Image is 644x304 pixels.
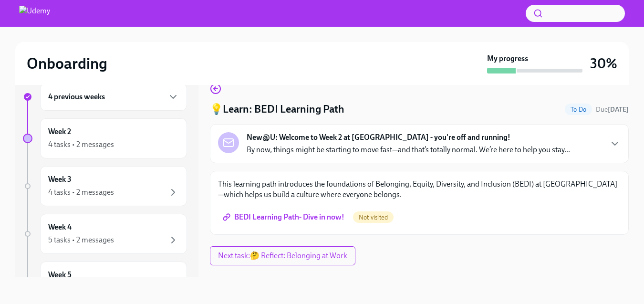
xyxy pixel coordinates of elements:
p: By now, things might be starting to move fast—and that’s totally normal. We’re here to help you s... [247,145,570,155]
button: Next task:🤔 Reflect: Belonging at Work [210,246,355,265]
img: Udemy [19,6,50,21]
span: BEDI Learning Path- Dive in now! [225,212,344,222]
div: 4 previous weeks [40,83,187,111]
a: Week 34 tasks • 2 messages [23,166,187,206]
h3: 30% [590,55,617,72]
h6: 4 previous weeks [48,92,105,102]
strong: [DATE] [608,105,629,114]
span: Due [596,105,629,114]
span: September 20th, 2025 09:00 [596,105,629,114]
div: 5 tasks • 2 messages [48,235,114,245]
h2: Onboarding [27,54,107,73]
p: This learning path introduces the foundations of Belonging, Equity, Diversity, and Inclusion (BED... [218,179,621,200]
a: Week 45 tasks • 2 messages [23,214,187,254]
div: 4 tasks • 2 messages [48,187,114,198]
h6: Week 3 [48,174,72,185]
a: BEDI Learning Path- Dive in now! [218,208,351,227]
strong: My progress [487,53,528,64]
a: Week 5 [23,262,187,302]
h4: 💡Learn: BEDI Learning Path [210,102,344,116]
h6: Week 5 [48,270,72,280]
span: Not visited [353,214,394,221]
a: Week 24 tasks • 2 messages [23,118,187,158]
span: To Do [565,106,592,113]
span: Next task : 🤔 Reflect: Belonging at Work [218,251,347,261]
strong: New@U: Welcome to Week 2 at [GEOGRAPHIC_DATA] - you're off and running! [247,132,510,143]
h6: Week 4 [48,222,72,232]
h6: Week 2 [48,126,71,137]
div: 4 tasks • 2 messages [48,139,114,150]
